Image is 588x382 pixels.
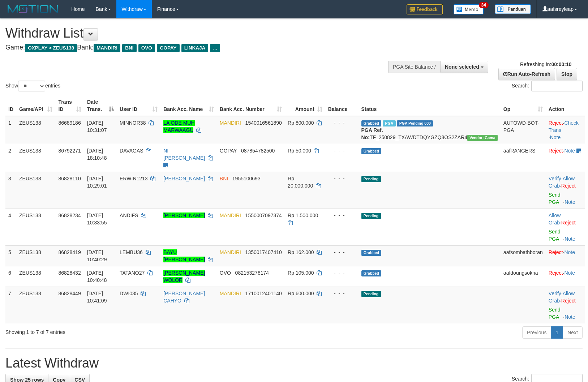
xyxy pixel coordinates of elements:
[16,172,55,209] td: ZEUS138
[531,81,583,91] input: Search:
[120,148,143,154] span: DAVAGAS
[16,95,55,116] th: Game/API: activate to sort column ascending
[160,95,217,116] th: Bank Acc. Name: activate to sort column ascending
[549,213,561,226] span: ·
[564,148,575,154] a: Note
[87,213,107,226] span: [DATE] 10:33:55
[561,183,576,189] a: Reject
[217,95,285,116] th: Bank Acc. Number: activate to sort column ascending
[245,249,282,255] span: Copy 1350017407410 to clipboard
[361,127,383,140] b: PGA Ref. No:
[5,209,16,245] td: 4
[16,116,55,144] td: ZEUS138
[361,213,381,219] span: Pending
[87,270,107,283] span: [DATE] 10:40:48
[549,120,579,133] a: Check Trans
[501,144,546,172] td: aafRANGERS
[546,116,585,144] td: · ·
[245,120,282,126] span: Copy 1540016561890 to clipboard
[87,249,107,262] span: [DATE] 10:40:29
[5,356,583,370] h1: Latest Withdraw
[120,249,143,255] span: LEMBU36
[565,236,575,242] a: Note
[522,326,551,339] a: Previous
[87,120,107,133] span: [DATE] 10:31:07
[501,266,546,287] td: aafdoungsokna
[220,213,241,218] span: MANDIRI
[388,61,440,73] div: PGA Site Balance /
[5,144,16,172] td: 2
[546,144,585,172] td: ·
[94,44,120,52] span: MANDIRI
[549,291,575,304] span: ·
[512,81,583,91] label: Search:
[563,326,583,339] a: Next
[565,199,575,205] a: Note
[58,120,81,126] span: 86689186
[557,68,577,80] a: Stop
[549,176,575,189] span: ·
[5,245,16,266] td: 5
[546,172,585,209] td: · ·
[5,287,16,323] td: 7
[163,291,205,304] a: [PERSON_NAME] CAHYO
[220,249,241,255] span: MANDIRI
[501,95,546,116] th: Op: activate to sort column ascending
[16,245,55,266] td: ZEUS138
[328,147,356,154] div: - - -
[245,291,282,296] span: Copy 1710012401140 to clipboard
[117,95,160,116] th: User ID: activate to sort column ascending
[220,270,231,276] span: OVO
[285,95,325,116] th: Amount: activate to sort column ascending
[58,148,81,154] span: 86792271
[546,266,585,287] td: ·
[288,213,318,218] span: Rp 1.500.000
[58,176,81,181] span: 86828110
[55,95,84,116] th: Trans ID: activate to sort column ascending
[397,120,433,126] span: PGA Pending
[549,291,561,296] a: Verify
[549,213,561,226] a: Allow Grab
[328,249,356,256] div: - - -
[163,148,205,161] a: NI [PERSON_NAME]
[551,326,563,339] a: 1
[361,270,382,276] span: Grabbed
[549,270,563,276] a: Reject
[122,44,136,52] span: BNI
[549,291,575,304] a: Allow Grab
[288,176,313,189] span: Rp 20.000.000
[120,176,148,181] span: ERWIN1213
[163,213,205,218] a: [PERSON_NAME]
[551,61,571,67] strong: 00:00:10
[84,95,117,116] th: Date Trans.: activate to sort column descending
[163,270,205,283] a: [PERSON_NAME] WOLOR
[58,270,81,276] span: 86828432
[232,176,261,181] span: Copy 1955100693 to clipboard
[288,120,314,126] span: Rp 800.000
[87,176,107,189] span: [DATE] 10:29:01
[520,61,571,67] span: Refreshing in:
[220,291,241,296] span: MANDIRI
[58,291,81,296] span: 86828449
[564,270,575,276] a: Note
[549,176,561,181] a: Verify
[5,266,16,287] td: 6
[495,4,531,14] img: panduan.png
[5,81,60,91] label: Show entries
[5,26,385,40] h1: Withdraw List
[549,307,561,320] a: Send PGA
[120,120,146,126] span: MINNOR38
[5,116,16,144] td: 1
[445,64,479,70] span: None selected
[220,148,237,154] span: GOPAY
[479,2,489,8] span: 34
[467,135,498,141] span: Vendor URL: https://trx31.1velocity.biz
[5,326,240,336] div: Showing 1 to 7 of 7 entries
[359,95,501,116] th: Status
[565,314,575,320] a: Note
[561,220,576,226] a: Reject
[5,4,60,14] img: MOTION_logo.png
[498,68,555,80] a: Run Auto-Refresh
[25,44,77,52] span: OXPLAY > ZEUS138
[546,245,585,266] td: ·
